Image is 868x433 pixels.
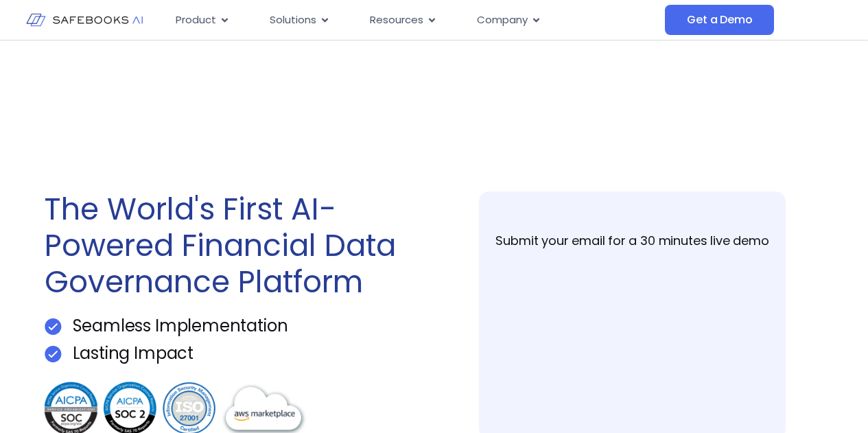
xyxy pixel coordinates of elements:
[370,12,423,28] span: Resources
[270,12,316,28] span: Solutions
[45,346,62,362] img: Get a Demo 1
[73,318,288,334] p: Seamless Implementation
[45,318,62,335] img: Get a Demo 1
[495,232,769,249] strong: Submit your email for a 30 minutes live demo
[665,5,774,35] a: Get a Demo
[45,191,427,300] h1: The World's First AI-Powered Financial Data Governance Platform
[687,13,752,27] span: Get a Demo
[176,12,216,28] span: Product
[165,7,665,34] nav: Menu
[477,12,528,28] span: Company
[73,345,193,362] p: Lasting Impact
[165,7,665,34] div: Menu Toggle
